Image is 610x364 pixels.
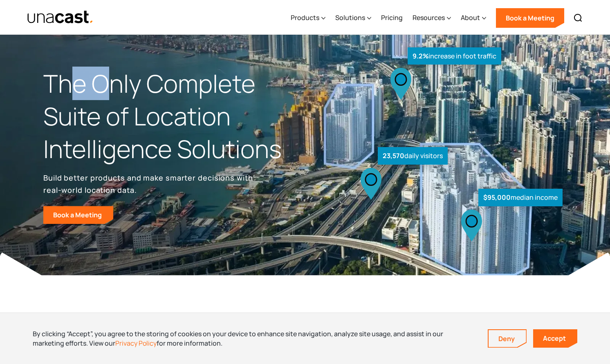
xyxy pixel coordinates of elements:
div: Products [291,13,319,22]
img: Search icon [573,13,583,23]
div: increase in foot traffic [408,47,501,65]
strong: $95,000 [483,193,511,202]
img: Unacast text logo [27,10,94,25]
div: daily visitors [378,147,448,165]
a: Deny [489,330,526,347]
div: median income [478,189,563,206]
a: Accept [533,329,577,348]
h1: The Only Complete Suite of Location Intelligence Solutions [43,67,305,165]
div: By clicking “Accept”, you agree to the storing of cookies on your device to enhance site navigati... [33,329,475,348]
div: Products [291,1,325,35]
div: Resources [413,13,445,22]
div: Solutions [335,13,365,22]
div: About [461,13,480,22]
a: Privacy Policy [115,339,157,348]
div: About [461,1,486,35]
div: Solutions [335,1,371,35]
strong: 23,570 [383,151,404,160]
a: Book a Meeting [43,206,113,224]
a: home [27,10,94,25]
strong: 9.2% [413,51,428,60]
a: Book a Meeting [496,8,564,28]
div: Resources [413,1,451,35]
p: Build better products and make smarter decisions with real-world location data. [43,172,256,196]
a: Pricing [381,1,403,35]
